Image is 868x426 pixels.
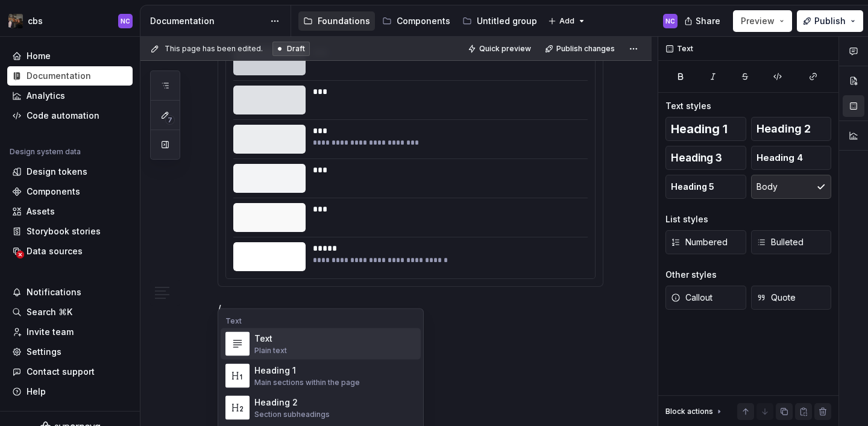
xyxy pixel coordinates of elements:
[287,44,305,54] span: Draft
[7,382,133,401] button: Help
[665,286,746,310] button: Callout
[751,117,832,141] button: Heading 2
[665,117,746,141] button: Heading 1
[559,16,574,26] span: Add
[665,403,724,420] div: Block actions
[479,44,531,54] span: Quick preview
[27,346,61,358] div: Settings
[665,175,746,199] button: Heading 5
[797,10,863,32] button: Publish
[165,115,175,125] span: 7
[27,166,87,178] div: Design tokens
[541,40,620,57] button: Publish changes
[665,16,675,26] div: NC
[671,292,712,304] span: Callout
[7,322,133,342] a: Invite team
[7,182,133,201] a: Components
[7,222,133,241] a: Storybook stories
[756,123,811,135] span: Heading 2
[7,302,133,322] button: Search ⌘K
[671,152,722,164] span: Heading 3
[150,15,264,27] div: Documentation
[756,152,803,164] span: Heading 4
[751,230,832,254] button: Bulleted
[27,386,46,398] div: Help
[27,90,65,102] div: Analytics
[756,292,796,304] span: Quote
[665,407,713,416] div: Block actions
[298,11,375,31] a: Foundations
[10,147,81,157] div: Design system data
[665,100,711,112] div: Text styles
[27,326,74,338] div: Invite team
[7,362,133,381] button: Contact support
[318,15,370,27] div: Foundations
[27,205,55,218] div: Assets
[671,123,728,135] span: Heading 1
[7,106,133,125] a: Code automation
[671,181,714,193] span: Heading 5
[751,286,832,310] button: Quote
[7,342,133,362] a: Settings
[397,15,450,27] div: Components
[28,15,43,27] div: cbs
[298,9,542,33] div: Page tree
[7,283,133,302] button: Notifications
[464,40,536,57] button: Quick preview
[7,66,133,86] a: Documentation
[27,70,91,82] div: Documentation
[27,110,99,122] div: Code automation
[27,245,83,257] div: Data sources
[27,186,80,198] div: Components
[678,10,728,32] button: Share
[458,11,542,31] a: Untitled group
[696,15,720,27] span: Share
[27,286,81,298] div: Notifications
[7,242,133,261] a: Data sources
[814,15,846,27] span: Publish
[377,11,455,31] a: Components
[8,14,23,28] img: 6406f678-1b55-468d-98ac-69dd53595fce.png
[665,146,746,170] button: Heading 3
[121,16,130,26] div: NC
[2,8,137,34] button: cbsNC
[751,146,832,170] button: Heading 4
[733,10,792,32] button: Preview
[741,15,775,27] span: Preview
[665,213,708,225] div: List styles
[477,15,537,27] div: Untitled group
[665,230,746,254] button: Numbered
[665,269,717,281] div: Other styles
[27,306,72,318] div: Search ⌘K
[556,44,615,54] span: Publish changes
[165,44,263,54] span: This page has been edited.
[7,202,133,221] a: Assets
[671,236,728,248] span: Numbered
[218,302,221,315] span: /
[756,236,804,248] span: Bulleted
[7,86,133,105] a: Analytics
[7,162,133,181] a: Design tokens
[27,366,95,378] div: Contact support
[7,46,133,66] a: Home
[27,50,51,62] div: Home
[27,225,101,237] div: Storybook stories
[544,13,590,30] button: Add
